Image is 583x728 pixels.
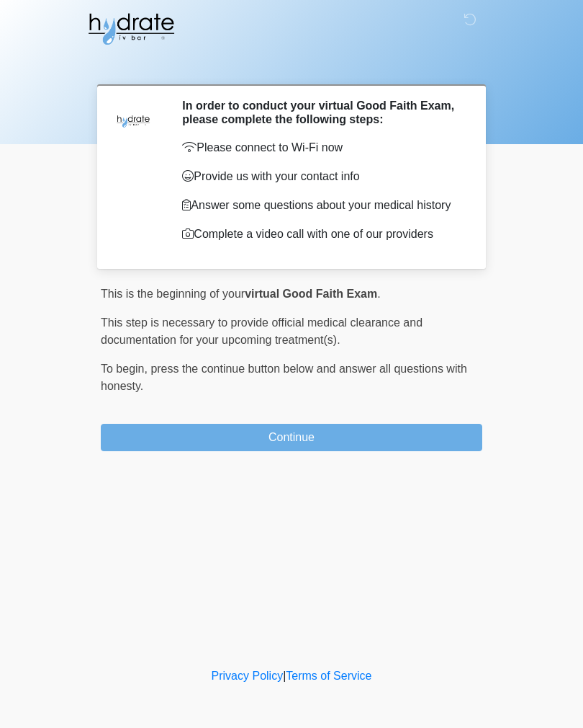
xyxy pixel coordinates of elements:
[101,316,422,346] span: This step is necessary to provide official medical clearance and documentation for your upcoming ...
[101,363,150,375] span: To begin,
[90,52,493,79] h1: ‎ ‎ ‎
[101,363,467,392] span: press the continue button below and answer all questions with honesty.
[377,288,380,300] span: .
[182,99,461,126] h2: In order to conduct your virtual Good Faith Exam, please complete the following steps:
[86,11,176,47] img: Hydrate IV Bar - Fort Collins Logo
[286,670,371,682] a: Terms of Service
[182,226,461,243] p: Complete a video call with one of our providers
[112,99,155,142] img: Agent Avatar
[182,197,461,214] p: Answer some questions about your medical history
[245,288,377,300] strong: virtual Good Faith Exam
[101,288,245,300] span: This is the beginning of your
[182,139,461,156] p: Please connect to Wi-Fi now
[182,168,461,185] p: Provide us with your contact info
[283,670,286,682] a: |
[101,424,482,451] button: Continue
[212,670,284,682] a: Privacy Policy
